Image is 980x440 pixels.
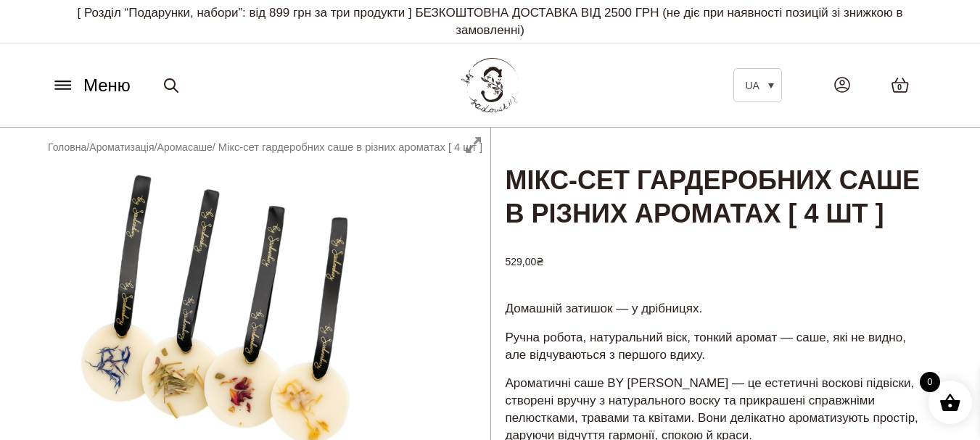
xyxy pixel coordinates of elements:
[733,68,781,102] a: UA
[48,141,86,153] a: Головна
[897,81,902,94] span: 0
[461,58,519,112] img: BY SADOVSKIY
[506,300,930,317] p: Домашній затишок — у дрібницях.
[536,256,544,267] span: ₴
[506,256,545,267] bdi: 529,00
[83,72,131,99] span: Меню
[876,62,924,108] a: 0
[89,141,154,153] a: Ароматизація
[506,329,930,364] p: Ручна робота, натуральний віск, тонкий аромат — саше, які не видно, але відчуваються з першого вд...
[157,141,213,153] a: Аромасаше
[920,372,940,392] span: 0
[48,139,482,155] nav: Breadcrumb
[47,72,135,99] button: Меню
[491,128,944,233] h1: Мікс-сет гардеробних саше в різних ароматах [ 4 шт ]
[745,80,759,91] span: UA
